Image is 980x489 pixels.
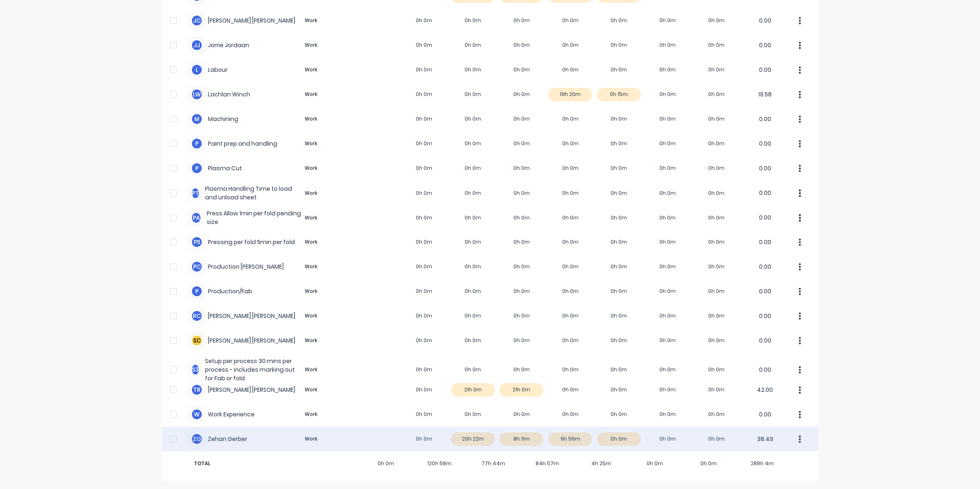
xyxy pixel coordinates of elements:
[682,460,736,467] span: 0h 0m
[467,460,520,467] span: 77h 44m
[359,460,413,467] span: 0h 0m
[628,460,681,467] span: 0h 0m
[736,460,789,467] span: 288h 4m
[520,460,574,467] span: 84h 57m
[413,460,466,467] span: 120h 58m
[191,460,301,467] span: TOTAL
[574,460,628,467] span: 4h 25m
